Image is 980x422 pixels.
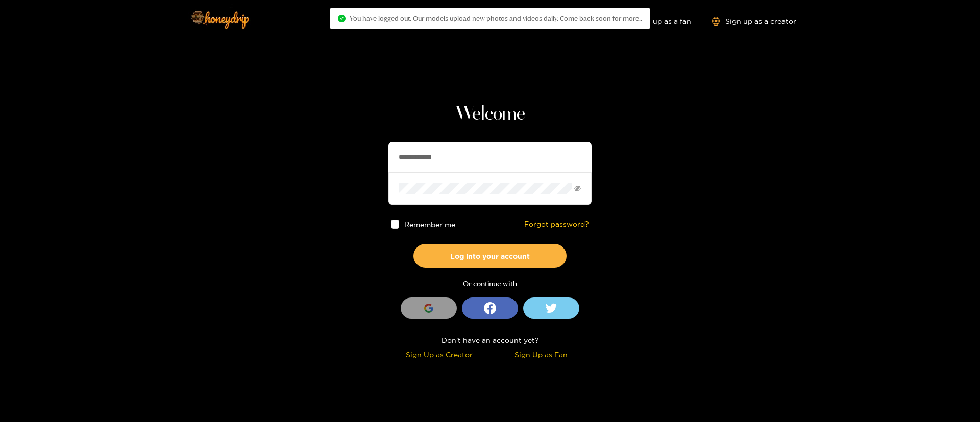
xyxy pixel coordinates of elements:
h1: Welcome [388,102,592,127]
div: Or continue with [388,278,592,290]
div: Sign Up as Fan [493,349,589,360]
a: Forgot password? [524,220,589,229]
a: Sign up as a creator [712,17,796,26]
div: Don't have an account yet? [388,334,592,346]
div: Sign Up as Creator [391,349,487,360]
span: Remember me [405,220,456,228]
span: You have logged out. Our models upload new photos and videos daily. Come back soon for more.. [350,14,642,22]
span: check-circle [338,15,346,22]
a: Sign up as a fan [621,17,691,26]
span: eye-invisible [574,185,581,192]
button: Log into your account [413,244,567,268]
